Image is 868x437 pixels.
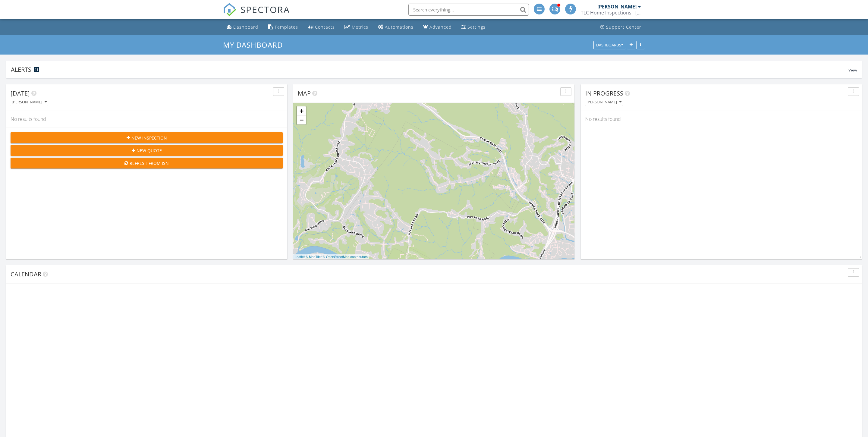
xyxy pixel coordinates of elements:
button: New Quote [11,145,283,156]
div: [PERSON_NAME] [12,100,47,104]
a: Automations (Advanced) [376,22,416,33]
a: Leaflet [295,255,305,259]
a: Support Center [598,22,644,33]
a: Metrics [342,22,371,33]
div: Settings [467,24,486,30]
div: Dashboards [596,43,623,47]
a: SPECTORA [223,8,290,21]
a: Zoom in [297,106,306,115]
div: Refresh from ISN [15,160,278,166]
span: New Quote [137,147,162,154]
span: SPECTORA [241,3,290,16]
span: Map [298,89,311,97]
span: [DATE] [11,89,30,97]
a: Templates [266,22,300,33]
div: Alerts [11,65,848,74]
a: Settings [459,22,488,33]
a: Contacts [305,22,337,33]
button: Dashboards [593,41,626,49]
a: © MapTiler [306,255,322,259]
div: Contacts [315,24,335,30]
a: Zoom out [297,115,306,124]
a: © OpenStreetMap contributors [323,255,368,259]
div: | [293,254,369,259]
img: The Best Home Inspection Software - Spectora [223,3,236,16]
div: Automations [385,24,414,30]
span: New Inspection [131,135,167,141]
div: [PERSON_NAME] [597,4,637,10]
div: Metrics [352,24,368,30]
a: Advanced [421,22,454,33]
span: 11 [35,68,38,72]
div: Templates [275,24,298,30]
button: [PERSON_NAME] [11,98,48,106]
button: New Inspection [11,132,283,143]
div: [PERSON_NAME] [587,100,621,104]
span: Calendar [11,270,41,278]
button: Refresh from ISN [11,158,283,168]
a: Dashboard [224,22,261,33]
input: Search everything... [408,4,529,16]
div: Advanced [429,24,452,30]
a: My Dashboard [223,40,288,50]
div: No results found [6,111,287,127]
div: TLC Home Inspections - Austin [581,10,641,16]
span: View [848,68,857,73]
div: No results found [581,111,862,127]
button: [PERSON_NAME] [585,98,623,106]
div: Dashboard [233,24,258,30]
span: In Progress [585,89,623,97]
div: Support Center [606,24,641,30]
